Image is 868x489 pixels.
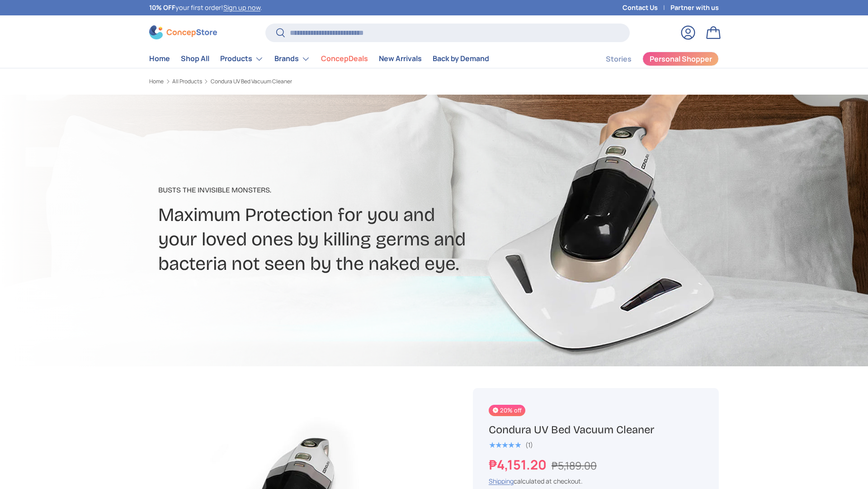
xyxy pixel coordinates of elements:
[223,3,260,12] a: Sign up now
[489,405,525,416] span: 20% off
[149,3,262,13] p: your first order! .
[172,79,202,84] a: All Products
[670,3,719,13] a: Partner with us
[269,50,316,68] summary: Brands
[379,50,422,67] a: New Arrivals
[606,50,632,68] a: Stories
[149,79,164,84] a: Home
[623,3,670,13] a: Contact Us
[489,423,703,437] h1: Condura UV Bed Vacuum Cleaner
[552,458,597,473] s: ₱5,189.00
[584,50,719,68] nav: Secondary
[149,25,217,39] img: ConcepStore
[489,441,521,449] div: 5.0 out of 5.0 stars
[489,455,549,474] strong: ₱4,151.20
[149,77,451,86] nav: Breadcrumbs
[642,52,719,66] a: Personal Shopper
[433,50,489,67] a: Back by Demand
[321,50,368,67] a: ConcepDeals
[489,441,521,450] span: ★★★★★
[211,79,292,84] a: Condura UV Bed Vacuum Cleaner
[215,50,269,68] summary: Products
[274,50,310,68] a: Brands
[158,185,505,196] p: Busts The Invisible Monsters​.
[181,50,209,67] a: Shop All
[489,477,514,485] a: Shipping
[149,3,175,12] strong: 10% OFF
[489,439,533,449] a: 5.0 out of 5.0 stars (1)
[158,203,505,276] h2: Maximum Protection for you and your loved ones by killing germs and bacteria not seen by the nake...
[149,50,170,67] a: Home
[525,441,533,448] div: (1)
[650,55,712,62] span: Personal Shopper
[149,50,489,68] nav: Primary
[220,50,264,68] a: Products
[489,476,703,486] div: calculated at checkout.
